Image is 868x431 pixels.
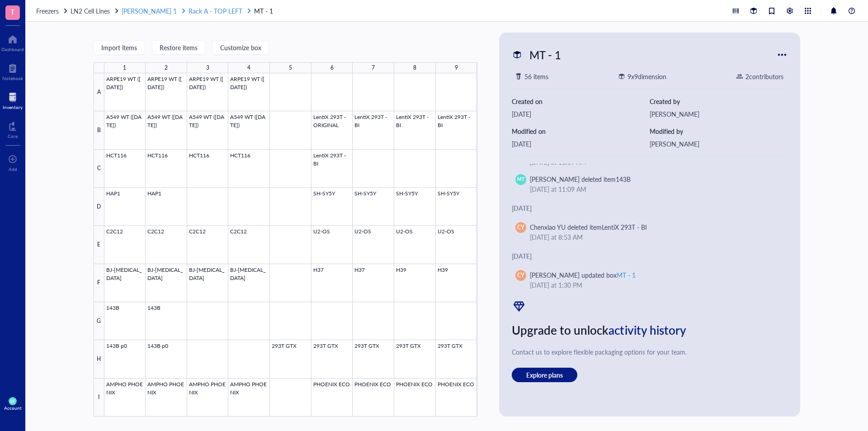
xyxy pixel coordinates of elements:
[602,223,647,232] div: LentiX 293T - BI
[372,62,375,74] div: 7
[512,321,788,340] div: Upgrade to unlock
[94,188,104,226] div: D
[512,266,788,294] a: CY[PERSON_NAME] updated boxMT - 1[DATE] at 1:30 PM
[71,6,120,16] a: LN2 Cell Lines
[94,379,104,417] div: I
[2,76,23,81] div: Notebook
[455,62,458,74] div: 9
[524,71,548,81] div: 56 items
[94,226,104,264] div: E
[650,109,788,119] div: [PERSON_NAME]
[530,222,647,232] div: Chenxiao YU deleted item
[1,47,24,52] div: Dashboard
[247,62,250,74] div: 4
[94,264,104,302] div: F
[413,62,416,74] div: 8
[512,347,788,357] div: Contact us to explore flexible packaging options for your team.
[9,166,17,172] div: Add
[212,40,269,55] button: Customize box
[650,139,788,149] div: [PERSON_NAME]
[517,176,524,183] span: MT
[609,322,686,338] span: activity history
[10,399,15,404] span: EF
[530,174,631,184] div: [PERSON_NAME] deleted item
[650,96,788,106] div: Created by
[8,133,18,139] div: Core
[8,119,18,139] a: Core
[617,270,636,279] div: MT - 1
[530,184,777,194] div: [DATE] at 11:09 AM
[512,96,650,106] div: Created on
[122,6,177,15] span: [PERSON_NAME] 1
[530,270,636,280] div: [PERSON_NAME] updated box
[517,271,524,279] span: CY
[3,90,23,110] a: Inventory
[289,62,292,74] div: 5
[517,223,524,232] span: CY
[10,6,15,17] span: T
[101,44,137,51] span: Import items
[36,6,59,15] span: Freezers
[165,62,168,74] div: 2
[627,71,666,81] div: 9 x 9 dimension
[36,6,69,16] a: Freezers
[530,280,777,290] div: [DATE] at 1:30 PM
[123,62,126,74] div: 1
[745,71,783,81] div: 2 contributor s
[512,368,577,382] button: Explore plans
[94,73,104,111] div: A
[94,340,104,378] div: H
[94,150,104,188] div: C
[94,40,145,55] button: Import items
[512,368,788,382] a: Explore plans
[650,126,788,136] div: Modified by
[94,111,104,149] div: B
[4,405,22,411] div: Account
[525,45,565,64] div: MT - 1
[512,203,788,213] div: [DATE]
[206,62,209,74] div: 3
[512,251,788,261] div: [DATE]
[254,6,275,16] a: MT - 1
[530,232,777,242] div: [DATE] at 8:53 AM
[71,6,110,15] span: LN2 Cell Lines
[189,6,242,15] span: Rack A - TOP LEFT
[122,6,252,16] a: [PERSON_NAME] 1Rack A - TOP LEFT
[3,104,23,110] div: Inventory
[152,40,205,55] button: Restore items
[1,32,24,52] a: Dashboard
[512,139,650,149] div: [DATE]
[512,109,650,119] div: [DATE]
[330,62,334,74] div: 6
[512,126,650,136] div: Modified on
[526,371,563,379] span: Explore plans
[160,44,198,51] span: Restore items
[2,61,23,81] a: Notebook
[616,175,631,184] div: 143B
[94,302,104,340] div: G
[220,44,261,51] span: Customize box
